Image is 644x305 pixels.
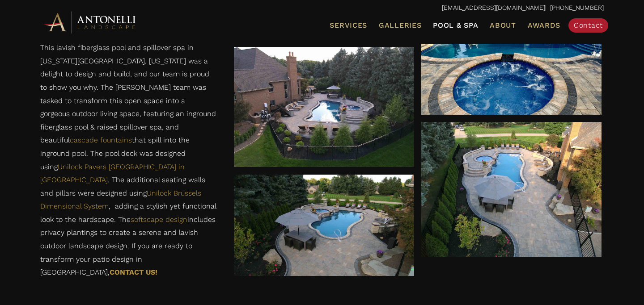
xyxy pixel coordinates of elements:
span: Pool & Spa [433,21,478,29]
a: softscape design [131,215,187,224]
span: Galleries [379,21,421,29]
a: Pool & Spa [429,20,482,31]
span: Contact [574,21,603,29]
a: About [486,20,520,31]
a: Awards [524,20,564,31]
a: cascade fountains [70,136,132,145]
a: CONTACT US! [110,268,157,276]
a: [EMAIL_ADDRESS][DOMAIN_NAME] [442,4,545,11]
a: Unilock Pavers [GEOGRAPHIC_DATA] in [GEOGRAPHIC_DATA] [40,163,185,184]
a: Services [326,20,371,31]
p: This lavish fiberglass pool and spillover spa in [US_STATE][GEOGRAPHIC_DATA], [US_STATE] was a de... [40,41,216,284]
a: Unilock Brussels Dimensional System [40,189,201,211]
a: Contact [568,18,608,33]
span: Services [330,22,367,29]
img: Antonelli Horizontal Logo [40,10,139,34]
span: Awards [528,21,560,29]
a: Galleries [375,20,425,31]
span: About [490,22,516,29]
p: | [PHONE_NUMBER] [40,2,604,14]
